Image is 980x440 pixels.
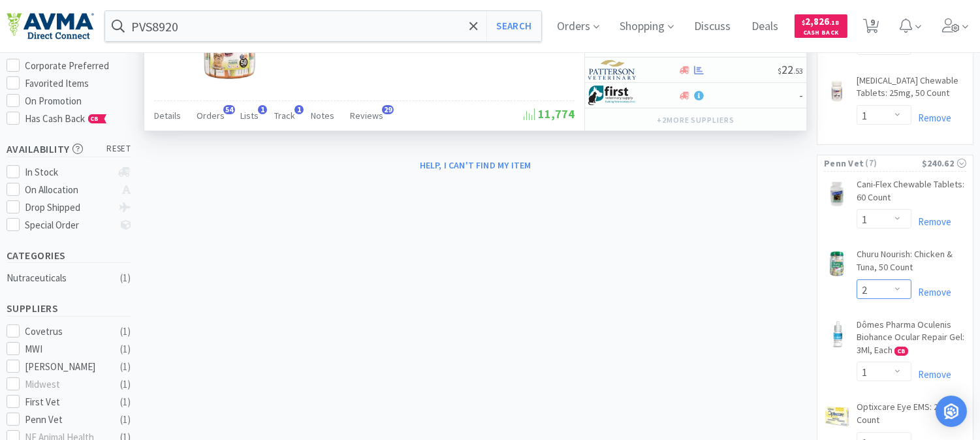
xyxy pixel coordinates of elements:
[824,403,850,430] img: b7aa302f787749648a5d1a145ac938bd_413743.png
[824,321,850,347] img: b5fe4f417bca4298947328358b71acaf_500514.png
[107,142,131,156] span: reset
[25,76,131,91] div: Favorited Items
[25,112,107,125] span: Has Cash Back
[25,394,106,410] div: First Vet
[857,248,966,279] a: Churu Nourish: Chicken & Tuna, 50 Count
[350,110,383,121] span: Reviews
[824,77,850,103] img: f0e029e6c6c64d71a7b30ea846f5dd41_69087.jpeg
[778,66,782,76] span: $
[120,270,131,286] div: ( 1 )
[120,324,131,339] div: ( 1 )
[857,319,966,362] a: Dômes Pharma Oculenis Biohance Ocular Repair Gel: 3Ml, Each CB
[105,11,541,41] input: Search by item, sku, manufacturer, ingredient, size...
[689,21,736,33] a: Discuss
[911,368,951,381] a: Remove
[802,18,806,27] span: $
[240,110,259,121] span: Lists
[778,62,803,77] span: 22
[936,396,967,427] div: Open Intercom Messenger
[25,93,131,109] div: On Promotion
[223,105,235,114] span: 54
[294,105,304,114] span: 1
[802,15,840,27] span: 2,826
[524,106,575,121] span: 11,774
[747,21,784,33] a: Deals
[7,301,131,316] h5: Suppliers
[311,110,334,121] span: Notes
[382,105,394,114] span: 29
[25,217,112,233] div: Special Order
[154,110,181,121] span: Details
[89,115,102,123] span: CB
[911,42,951,54] a: Remove
[25,165,112,180] div: In Stock
[857,401,966,432] a: Optixcare Eye EMS: 20g, 5 Count
[25,324,106,339] div: Covetrus
[922,156,966,170] div: $240.62
[793,66,803,76] span: . 53
[25,412,106,428] div: Penn Vet
[274,110,295,121] span: Track
[258,105,267,114] span: 1
[824,156,864,170] span: Penn Vet
[412,154,539,176] button: Help, I can't find my item
[120,359,131,375] div: ( 1 )
[120,341,131,357] div: ( 1 )
[802,29,840,38] span: Cash Back
[120,394,131,410] div: ( 1 )
[650,111,741,129] button: +2more suppliers
[25,200,112,215] div: Drop Shipped
[799,87,803,102] span: -
[7,142,131,157] h5: Availability
[864,157,921,170] span: ( 7 )
[858,22,885,34] a: 9
[824,181,850,207] img: bb34df12c7ec47668f72623dbdc7797b_157905.png
[830,18,840,27] span: . 18
[25,377,106,392] div: Midwest
[857,178,966,209] a: Cani-Flex Chewable Tablets: 60 Count
[895,347,908,355] span: CB
[795,8,847,44] a: $2,826.18Cash Back
[25,341,106,357] div: MWI
[911,286,951,298] a: Remove
[120,412,131,428] div: ( 1 )
[911,215,951,228] a: Remove
[25,182,112,198] div: On Allocation
[857,74,966,105] a: [MEDICAL_DATA] Chewable Tablets: 25mg, 50 Count
[486,11,541,41] button: Search
[7,248,131,263] h5: Categories
[7,12,94,40] img: e4e33dab9f054f5782a47901c742baa9_102.png
[824,251,850,277] img: 11d1cadfe3784a47884fe0d1c4b78589_470049.png
[588,86,637,105] img: 67d67680309e4a0bb49a5ff0391dcc42_6.png
[588,60,637,80] img: f5e969b455434c6296c6d81ef179fa71_3.png
[7,270,112,286] div: Nutraceuticals
[25,359,106,375] div: [PERSON_NAME]
[120,377,131,392] div: ( 1 )
[25,58,131,74] div: Corporate Preferred
[911,112,951,124] a: Remove
[197,110,225,121] span: Orders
